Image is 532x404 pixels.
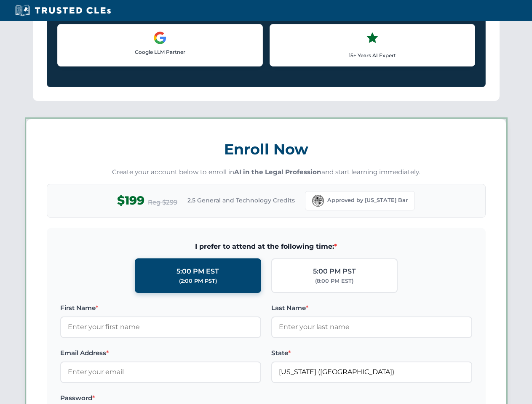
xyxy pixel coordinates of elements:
input: Enter your first name [60,316,261,338]
div: 5:00 PM EST [176,266,219,277]
label: First Name [60,303,261,313]
h3: Enroll Now [47,136,486,162]
label: Email Address [60,348,261,358]
input: Enter your email [60,361,261,383]
div: 5:00 PM PST [313,266,356,277]
strong: AI in the Legal Profession [234,168,321,176]
label: State [271,348,472,358]
p: Create your account below to enroll in and start learning immediately. [47,167,486,177]
label: Password [60,393,261,403]
span: $199 [117,191,144,210]
span: I prefer to attend at the following time: [60,241,472,252]
input: Florida (FL) [271,361,472,383]
img: Florida Bar [312,195,324,207]
span: 2.5 General and Technology Credits [187,196,295,205]
p: 15+ Years AI Expert [277,51,468,59]
span: Approved by [US_STATE] Bar [327,196,408,205]
div: (8:00 PM EST) [315,277,353,285]
div: (2:00 PM PST) [179,277,217,285]
img: Trusted CLEs [13,4,113,17]
span: Reg $299 [148,197,177,207]
img: Google [153,31,167,45]
input: Enter your last name [271,316,472,338]
label: Last Name [271,303,472,313]
p: Google LLM Partner [64,48,256,56]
